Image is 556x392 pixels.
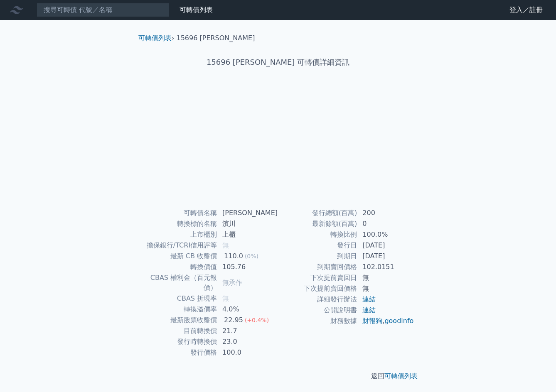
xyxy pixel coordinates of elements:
span: 無 [222,241,229,249]
td: 可轉債名稱 [142,208,217,218]
td: 發行時轉換價 [142,336,217,347]
a: 可轉債列表 [180,6,213,14]
td: 詳細發行辦法 [278,294,357,305]
td: 到期日 [278,251,357,262]
span: (0%) [245,253,258,260]
td: 100.0% [357,229,414,240]
p: 返回 [132,371,424,381]
td: 發行價格 [142,347,217,358]
td: 財務數據 [278,316,357,326]
td: [PERSON_NAME] [217,208,278,218]
td: 21.7 [217,326,278,336]
a: 連結 [362,306,376,314]
span: (+0.4%) [245,317,269,323]
td: 發行日 [278,240,357,251]
td: 目前轉換價 [142,326,217,336]
span: 無 [222,294,229,302]
td: 擔保銀行/TCRI信用評等 [142,240,217,251]
a: 可轉債列表 [138,34,172,42]
td: 到期賣回價格 [278,262,357,272]
td: 上市櫃別 [142,229,217,240]
td: 4.0% [217,304,278,315]
td: 100.0 [217,347,278,358]
input: 搜尋可轉債 代號／名稱 [37,3,170,17]
td: 無 [357,283,414,294]
td: 轉換比例 [278,229,357,240]
td: 下次提前賣回日 [278,272,357,283]
td: , [357,316,414,326]
a: 登入／註冊 [503,3,549,17]
li: › [138,33,174,43]
a: 財報狗 [362,317,382,325]
td: 0 [357,218,414,229]
td: 濱川 [217,218,278,229]
td: 上櫃 [217,229,278,240]
td: 23.0 [217,336,278,347]
td: 轉換溢價率 [142,304,217,315]
a: goodinfo [384,317,413,325]
td: 公開說明書 [278,305,357,316]
td: CBAS 折現率 [142,293,217,304]
td: [DATE] [357,251,414,262]
span: 無承作 [222,279,242,287]
td: 200 [357,208,414,218]
td: 最新股票收盤價 [142,315,217,326]
div: 110.0 [222,251,245,261]
a: 連結 [362,295,376,303]
td: 最新餘額(百萬) [278,218,357,229]
td: 轉換標的名稱 [142,218,217,229]
td: [DATE] [357,240,414,251]
td: 105.76 [217,262,278,272]
div: 22.95 [222,315,245,325]
td: 發行總額(百萬) [278,208,357,218]
td: CBAS 權利金（百元報價） [142,272,217,293]
td: 轉換價值 [142,262,217,272]
li: 15696 [PERSON_NAME] [177,33,255,43]
td: 最新 CB 收盤價 [142,251,217,262]
td: 102.0151 [357,262,414,272]
td: 下次提前賣回價格 [278,283,357,294]
h1: 15696 [PERSON_NAME] 可轉債詳細資訊 [132,56,424,68]
td: 無 [357,272,414,283]
a: 可轉債列表 [384,372,418,380]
